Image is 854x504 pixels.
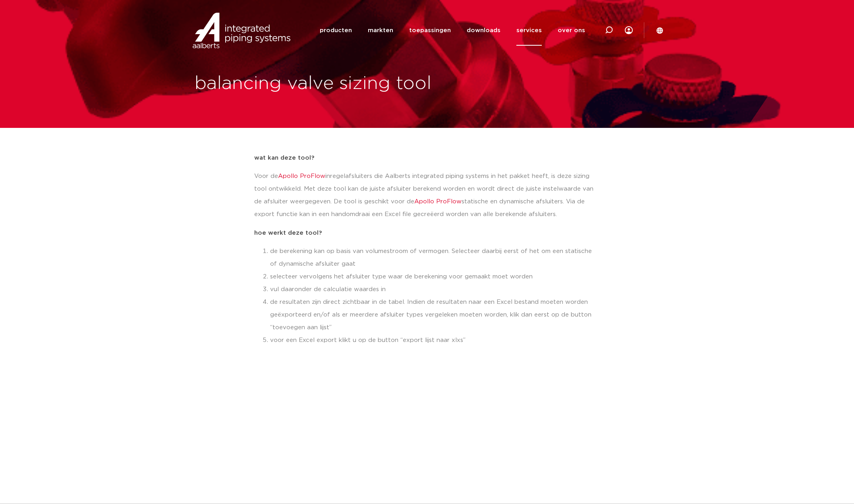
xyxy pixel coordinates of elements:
li: vul daaronder de calculatie waardes in [270,283,600,296]
a: markten [368,15,393,46]
a: producten [320,15,352,46]
strong: wat kan deze tool? [254,155,314,161]
a: downloads [467,15,500,46]
a: services [516,15,542,46]
li: de resultaten zijn direct zichtbaar in de tabel. Indien de resultaten naar een Excel bestand moet... [270,296,600,334]
li: de berekening kan op basis van volumestroom of vermogen. Selecteer daarbij eerst of het om een st... [270,245,600,270]
strong: hoe werkt deze tool? [254,230,322,236]
p: Voor de inregelafsluiters die Aalberts integrated piping systems in het pakket heeft, is deze siz... [254,170,600,221]
a: Apollo ProFlow [278,173,325,179]
li: voor een Excel export klikt u op de button “export lijst naar xlxs” [270,334,600,347]
li: selecteer vervolgens het afsluiter type waar de berekening voor gemaakt moet worden [270,270,600,283]
h1: balancing valve sizing tool [195,71,659,97]
a: toepassingen [409,15,451,46]
a: Apollo ProFlow [414,199,462,205]
nav: Menu [320,15,585,46]
a: over ons [558,15,585,46]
